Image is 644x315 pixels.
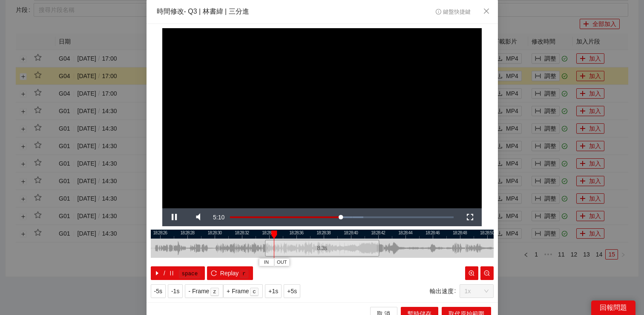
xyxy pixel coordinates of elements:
[465,266,478,280] button: zoom-in
[220,268,239,278] span: Replay
[465,285,489,297] span: 1x
[188,286,209,296] span: - Frame
[171,286,179,296] span: -1s
[268,286,278,296] span: +1s
[186,208,210,226] button: Mute
[483,8,490,15] span: close
[250,288,259,296] kbd: c
[227,286,249,296] span: + Frame
[151,266,205,280] button: caret-right/pausespace
[157,7,249,17] div: 時間修改 - Q3 | 林書緯 | 三分進
[436,9,441,15] span: info-circle
[480,266,494,280] button: zoom-out
[185,284,223,298] button: - Framez
[265,240,379,257] div: 8.3 s
[162,208,186,226] button: Pause
[484,270,490,277] span: zoom-out
[154,286,162,296] span: -5s
[277,259,287,266] span: OUT
[151,284,166,298] button: -5s
[436,9,470,15] span: 鍵盤快捷鍵
[230,216,454,218] div: Progress Bar
[154,270,160,277] span: caret-right
[591,300,635,315] div: 回報問題
[240,270,248,278] kbd: r
[211,270,217,277] span: reload
[284,284,300,298] button: +5s
[265,284,282,298] button: +1s
[207,266,253,280] button: reloadReplayr
[430,284,460,298] label: 輸出速度
[259,258,274,266] button: IN
[469,270,474,277] span: zoom-in
[213,214,224,221] span: 5:10
[287,286,297,296] span: +5s
[168,284,183,298] button: -1s
[164,268,165,278] span: /
[169,270,175,277] span: pause
[264,259,269,266] span: IN
[223,284,263,298] button: + Framec
[179,270,200,278] kbd: space
[274,258,289,266] button: OUT
[458,208,482,226] button: Fullscreen
[162,28,482,208] div: Video Player
[210,288,219,296] kbd: z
